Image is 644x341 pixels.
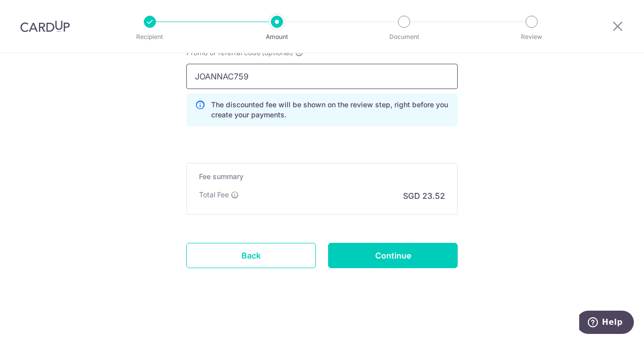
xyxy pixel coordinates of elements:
p: Review [494,32,569,42]
input: Continue [328,243,458,268]
h5: Fee summary [199,172,445,182]
img: CardUp [20,20,70,32]
p: Total Fee [199,190,229,200]
p: Recipient [112,32,187,42]
p: The discounted fee will be shown on the review step, right before you create your payments. [211,100,449,120]
p: SGD 23.52 [403,190,445,202]
a: Back [186,243,316,268]
p: Amount [239,32,314,42]
p: Document [367,32,441,42]
iframe: Opens a widget where you can find more information [579,311,634,336]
